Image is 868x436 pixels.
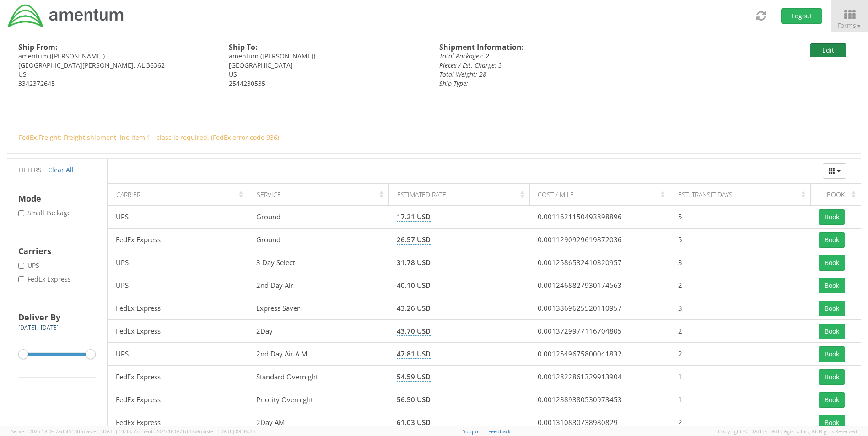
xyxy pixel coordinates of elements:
[18,43,215,52] h4: Ship From:
[529,206,670,229] td: 0.0011621150493898896
[529,229,670,251] td: 0.0011290929619872036
[108,251,248,274] td: UPS
[108,411,248,434] td: FedEx Express
[718,428,857,435] span: Copyright © [DATE]-[DATE] Agistix Inc., All Rights Reserved
[116,190,246,199] div: Carrier
[397,326,431,336] span: 43.70 USD
[670,388,810,411] td: 1
[248,274,389,297] td: 2nd Day Air
[18,165,42,174] span: Filters
[108,343,248,366] td: UPS
[48,165,74,174] a: Clear All
[529,388,670,411] td: 0.0012389380530973453
[7,3,125,29] img: dyn-intl-logo-049831509241104b2a82.png
[18,193,96,204] h4: Mode
[670,251,810,274] td: 3
[139,428,255,435] span: Client: 2025.18.0-71d3358
[11,428,138,435] span: Server: 2025.18.0-c7ad5f513fb
[108,206,248,229] td: UPS
[819,301,845,316] button: Book
[248,251,389,274] td: 3 Day Select
[781,8,822,24] button: Logout
[529,297,670,320] td: 0.0013869625520110957
[199,428,255,435] span: master, [DATE] 09:46:25
[397,372,431,382] span: 54.59 USD
[18,52,215,61] div: amentum ([PERSON_NAME])
[248,366,389,388] td: Standard Overnight
[529,274,670,297] td: 0.0012468827930174563
[108,229,248,251] td: FedEx Express
[529,411,670,434] td: 0.001310830738980829
[18,61,215,70] div: [GEOGRAPHIC_DATA][PERSON_NAME], AL 36362
[397,349,431,359] span: 47.81 USD
[439,43,706,52] h4: Shipment Information:
[108,366,248,388] td: FedEx Express
[18,210,24,216] input: Small Package
[229,70,426,79] div: US
[670,343,810,366] td: 2
[229,43,426,52] h4: Ship To:
[18,312,96,323] h4: Deliver By
[229,61,426,70] div: [GEOGRAPHIC_DATA]
[257,190,386,199] div: Service
[529,251,670,274] td: 0.0012586532410320957
[529,320,670,343] td: 0.0013729977116704805
[18,70,215,79] div: US
[819,415,845,431] button: Book
[229,79,426,88] div: 2544230535
[248,229,389,251] td: Ground
[670,366,810,388] td: 1
[819,232,845,248] button: Book
[397,190,527,199] div: Estimated Rate
[397,281,431,290] span: 40.10 USD
[108,274,248,297] td: UPS
[463,428,482,435] a: Support
[529,343,670,366] td: 0.0012549675800041832
[538,190,667,199] div: Cost / Mile
[856,22,862,30] span: ▼
[819,369,845,385] button: Book
[670,274,810,297] td: 2
[397,235,431,245] span: 26.57 USD
[488,428,511,435] a: Feedback
[439,79,706,88] div: Ship Type:
[18,263,24,269] input: UPS
[12,133,853,142] div: FedEx Freight: Freight shipment line item 1 - class is required. (FedEx error code 936)
[819,346,845,362] button: Book
[819,190,858,199] div: Book
[823,163,846,179] button: Columns
[248,297,389,320] td: Express Saver
[108,297,248,320] td: FedEx Express
[248,343,389,366] td: 2nd Day Air A.M.
[819,209,845,225] button: Book
[678,190,808,199] div: Est. Transit Days
[670,206,810,229] td: 5
[819,278,845,293] button: Book
[248,320,389,343] td: 2Day
[397,418,431,427] span: 61.03 USD
[670,411,810,434] td: 2
[670,297,810,320] td: 3
[18,276,24,282] input: FedEx Express
[18,261,41,270] label: UPS
[439,61,706,70] div: Pieces / Est. Charge: 3
[18,208,73,218] label: Small Package
[248,388,389,411] td: Priority Overnight
[529,366,670,388] td: 0.0012822861329913904
[397,395,431,404] span: 56.50 USD
[819,324,845,339] button: Book
[229,52,426,61] div: amentum ([PERSON_NAME])
[837,21,862,30] span: Forms
[18,275,73,284] label: FedEx Express
[82,428,138,435] span: master, [DATE] 14:43:55
[248,206,389,229] td: Ground
[18,324,59,331] span: [DATE] - [DATE]
[819,392,845,408] button: Book
[819,255,845,271] button: Book
[248,411,389,434] td: 2Day AM
[397,303,431,313] span: 43.26 USD
[18,79,215,88] div: 3342372645
[108,388,248,411] td: FedEx Express
[397,258,431,267] span: 31.78 USD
